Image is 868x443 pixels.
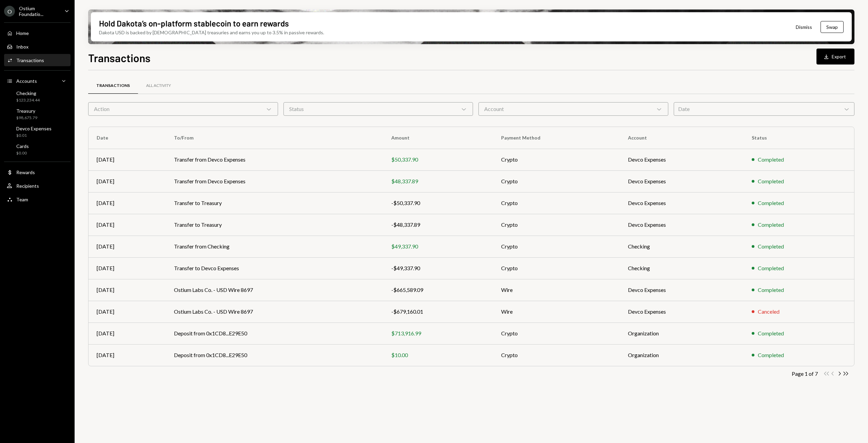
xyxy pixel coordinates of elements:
[758,329,784,337] div: Completed
[166,279,383,301] td: Ostium Labs Co. - USD Wire 8697
[493,301,620,322] td: Wire
[88,127,166,149] th: Date
[97,264,158,272] div: [DATE]
[88,77,138,94] a: Transactions
[4,54,71,66] a: Transactions
[97,199,158,207] div: [DATE]
[16,126,52,131] div: Devco Expenses
[99,18,289,29] div: Hold Dakota’s on-platform stablecoin to earn rewards
[16,169,35,175] div: Rewards
[146,83,171,89] div: All Activity
[493,127,620,149] th: Payment Method
[620,214,744,236] td: Devco Expenses
[620,344,744,366] td: Organization
[493,322,620,344] td: Crypto
[744,127,854,149] th: Status
[4,180,71,192] a: Recipients
[620,127,744,149] th: Account
[816,49,854,64] button: Export
[620,192,744,214] td: Devco Expenses
[391,329,485,337] div: $713,916.99
[97,308,158,316] div: [DATE]
[4,166,71,178] a: Rewards
[391,351,485,359] div: $10.00
[758,264,784,272] div: Completed
[283,102,473,116] div: Status
[88,102,278,116] div: Action
[16,78,37,84] div: Accounts
[620,236,744,257] td: Checking
[166,344,383,366] td: Deposit from 0x1CD8...E29E50
[4,193,71,205] a: Team
[391,155,485,164] div: $50,337.90
[620,149,744,170] td: Devco Expenses
[493,344,620,366] td: Crypto
[478,102,668,116] div: Account
[166,149,383,170] td: Transfer from Devco Expenses
[138,77,179,94] a: All Activity
[4,6,15,17] div: O
[758,351,784,359] div: Completed
[166,301,383,322] td: Ostium Labs Co. - USD Wire 8697
[97,286,158,294] div: [DATE]
[493,236,620,257] td: Crypto
[787,19,821,35] button: Dismiss
[758,199,784,207] div: Completed
[758,242,784,251] div: Completed
[620,322,744,344] td: Organization
[97,177,158,185] div: [DATE]
[166,127,383,149] th: To/From
[4,106,71,122] a: Treasury$98,675.79
[166,236,383,257] td: Transfer from Checking
[4,75,71,87] a: Accounts
[16,90,40,96] div: Checking
[4,27,71,39] a: Home
[391,177,485,185] div: $48,337.89
[16,150,29,156] div: $0.00
[758,308,780,316] div: Canceled
[16,30,29,36] div: Home
[758,286,784,294] div: Completed
[620,170,744,192] td: Devco Expenses
[88,51,151,64] h1: Transactions
[166,322,383,344] td: Deposit from 0x1CD8...E29E50
[493,192,620,214] td: Crypto
[4,40,71,53] a: Inbox
[792,370,818,377] div: Page 1 of 7
[391,308,485,316] div: -$679,160.01
[97,242,158,251] div: [DATE]
[4,141,71,158] a: Cards$0.00
[674,102,855,116] div: Date
[391,264,485,272] div: -$49,337.90
[758,221,784,229] div: Completed
[166,170,383,192] td: Transfer from Devco Expenses
[620,301,744,322] td: Devco Expenses
[821,21,844,33] button: Swap
[383,127,493,149] th: Amount
[391,242,485,251] div: $49,337.90
[96,83,130,89] div: Transactions
[16,143,29,149] div: Cards
[97,221,158,229] div: [DATE]
[97,351,158,359] div: [DATE]
[16,97,40,103] div: $123,234.44
[758,155,784,164] div: Completed
[166,192,383,214] td: Transfer to Treasury
[391,221,485,229] div: -$48,337.89
[97,329,158,337] div: [DATE]
[16,57,44,63] div: Transactions
[758,177,784,185] div: Completed
[166,257,383,279] td: Transfer to Devco Expenses
[493,279,620,301] td: Wire
[620,257,744,279] td: Checking
[16,115,37,121] div: $98,675.79
[493,214,620,236] td: Crypto
[4,124,71,140] a: Devco Expenses$0.01
[97,155,158,164] div: [DATE]
[99,29,324,36] div: Dakota USD is backed by [DEMOGRAPHIC_DATA] treasuries and earns you up to 3.5% in passive rewards.
[19,5,59,17] div: Ostium Foundatio...
[166,214,383,236] td: Transfer to Treasury
[16,183,39,189] div: Recipients
[16,44,28,50] div: Inbox
[16,133,52,139] div: $0.01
